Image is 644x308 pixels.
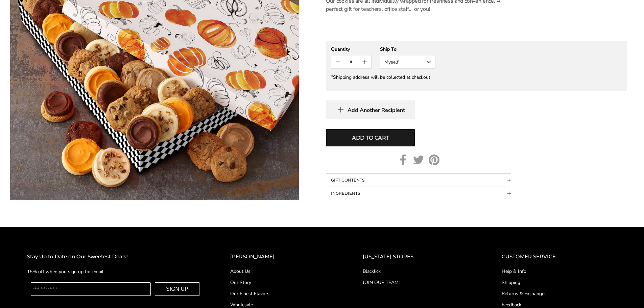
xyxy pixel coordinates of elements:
h2: [PERSON_NAME] [230,253,336,261]
gfm-form: New recipient [326,41,627,91]
a: Twitter [413,155,424,165]
div: Ship To [380,46,435,52]
span: Add Another Recipient [348,107,405,114]
span: Add to cart [352,134,389,142]
button: Add to cart [326,129,415,146]
a: About Us [230,268,336,275]
a: Blacklick [363,268,475,275]
button: Count minus [331,55,344,68]
input: Quantity [345,55,358,68]
h2: CUSTOMER SERVICE [502,253,617,261]
button: Myself [380,55,435,69]
button: Collapsible block button [326,174,511,187]
button: Count plus [358,55,371,68]
button: Add Another Recipient [326,100,415,119]
a: Pinterest [429,155,439,165]
div: Quantity [331,46,372,52]
iframe: Sign Up via Text for Offers [5,282,70,303]
button: SIGN UP [155,282,199,296]
a: Help & Info [502,268,617,275]
a: Facebook [398,155,408,165]
a: JOIN OUR TEAM! [363,279,475,286]
a: Returns & Exchanges [502,290,617,297]
p: 15% off when you sign up for email [27,268,203,276]
h2: Stay Up to Date on Our Sweetest Deals! [27,253,203,261]
button: Collapsible block button [326,187,511,200]
a: Our Story [230,279,336,286]
div: *Shipping address will be collected at checkout [331,74,622,80]
input: Enter your email [31,282,151,296]
a: Our Finest Flavors [230,290,336,297]
h2: [US_STATE] STORES [363,253,475,261]
a: Shipping [502,279,617,286]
